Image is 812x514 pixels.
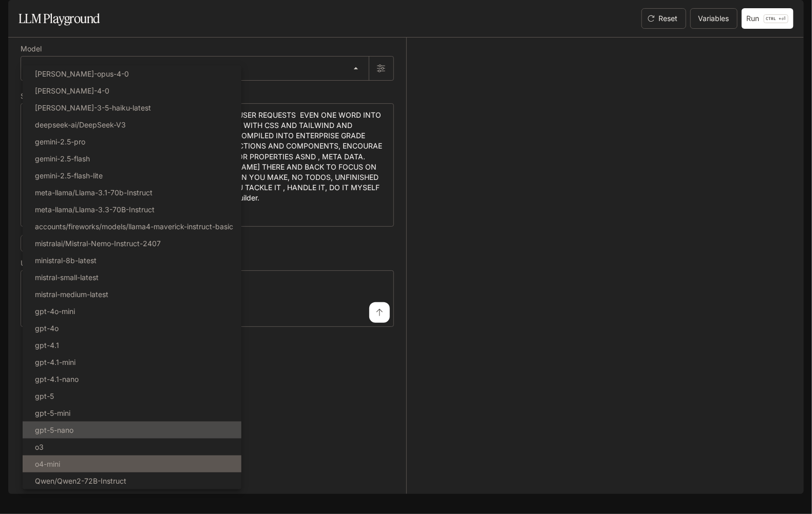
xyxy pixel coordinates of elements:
[35,102,151,113] p: [PERSON_NAME]-3-5-haiku-latest
[35,136,85,147] p: gemini-2.5-pro
[35,442,44,452] p: o3
[35,408,70,418] p: gpt-5-mini
[35,119,126,130] p: deepseek-ai/DeepSeek-V3
[35,391,54,401] p: gpt-5
[35,458,60,469] p: o4-mini
[35,289,108,300] p: mistral-medium-latest
[35,170,103,181] p: gemini-2.5-flash-lite
[35,374,79,384] p: gpt-4.1-nano
[35,425,73,435] p: gpt-5-nano
[35,306,75,317] p: gpt-4o-mini
[35,475,126,486] p: Qwen/Qwen2-72B-Instruct
[35,204,155,215] p: meta-llama/Llama-3.3-70B-Instruct
[35,272,99,283] p: mistral-small-latest
[35,187,153,198] p: meta-llama/Llama-3.1-70b-Instruct
[35,153,90,164] p: gemini-2.5-flash
[35,340,59,351] p: gpt-4.1
[35,221,233,232] p: accounts/fireworks/models/llama4-maverick-instruct-basic
[35,357,75,368] p: gpt-4.1-mini
[35,255,97,266] p: ministral-8b-latest
[35,68,129,79] p: [PERSON_NAME]-opus-4-0
[35,238,161,249] p: mistralai/Mistral-Nemo-Instruct-2407
[35,85,109,96] p: [PERSON_NAME]-4-0
[35,323,59,334] p: gpt-4o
